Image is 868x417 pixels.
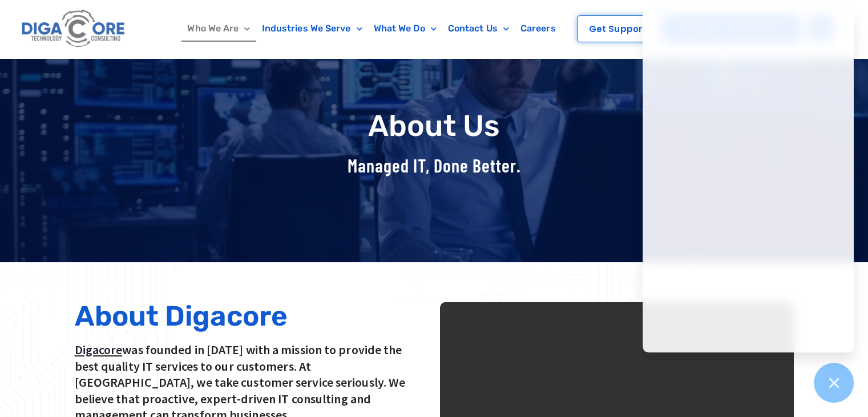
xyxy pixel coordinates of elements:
[181,15,256,42] a: Who We Are
[19,6,128,52] img: Digacore logo 1
[589,25,646,33] span: Get Support
[69,110,800,142] h1: About Us
[174,15,569,42] nav: Menu
[643,10,854,352] iframe: Chatgenie Messenger
[75,302,429,330] h2: About Digacore
[442,15,515,42] a: Contact Us
[75,342,123,358] a: Digacore
[515,15,562,42] a: Careers
[256,15,368,42] a: Industries We Serve
[577,15,658,42] a: Get Support
[348,154,521,176] span: Managed IT, Done Better.
[368,15,442,42] a: What We Do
